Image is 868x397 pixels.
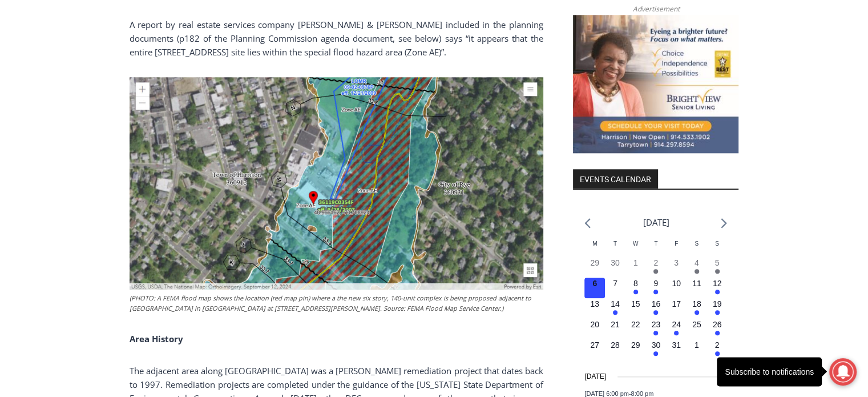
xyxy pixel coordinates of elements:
em: Has events [633,290,638,294]
button: 8 Has events [625,278,646,298]
div: Monday [584,239,605,257]
button: 4 Has events [687,257,707,278]
button: 5 Has events [707,257,728,278]
button: 1 [625,257,646,278]
div: 3 [119,97,124,108]
button: 23 Has events [646,319,667,339]
a: [PERSON_NAME] Read Sanctuary Fall Fest: [DATE] [1,114,165,142]
button: 18 Has events [687,298,707,319]
button: 29 [584,257,605,278]
time: 19 [713,299,722,308]
div: Saturday [687,239,707,257]
time: 22 [631,320,640,329]
em: Has events [653,331,658,335]
button: 9 Has events [646,278,667,298]
time: 29 [631,340,640,350]
span: S [715,240,719,247]
time: 17 [672,299,681,308]
time: 23 [652,320,661,329]
span: Intern @ [DOMAIN_NAME] [298,114,529,139]
button: 15 [625,298,646,319]
button: 27 [584,339,605,360]
time: 12 [713,279,722,288]
button: 10 [666,278,687,298]
em: Has events [653,351,658,356]
div: Wednesday [625,239,646,257]
h4: [PERSON_NAME] Read Sanctuary Fall Fest: [DATE] [9,115,146,141]
button: 31 [666,339,687,360]
button: 2 Has events [707,339,728,360]
em: Has events [715,351,720,356]
em: Has events [653,290,658,294]
button: 16 Has events [646,298,667,319]
time: 24 [672,320,681,329]
time: 21 [611,320,620,329]
div: 6 [133,97,138,108]
a: Next month [721,218,727,228]
img: Brightview Senior Living [573,15,738,153]
em: Has events [674,331,679,335]
li: [DATE] [643,215,669,230]
time: 20 [590,320,599,329]
div: Face Painting [119,34,159,94]
time: 6 [592,279,597,288]
button: 20 [584,319,605,339]
img: (PHOTO: A FEMA flood map shows the location (red map pin) where a the new six story, 140-unit com... [130,77,543,290]
time: 26 [713,320,722,329]
button: 30 [605,257,625,278]
button: 25 [687,319,707,339]
span: F [675,240,678,247]
button: 1 [687,339,707,360]
time: 30 [652,340,661,350]
figcaption: (PHOTO: A FEMA flood map shows the location (red map pin) where a the new six story, 140-unit com... [130,293,543,313]
button: 17 [666,298,687,319]
time: 9 [653,279,658,288]
button: 7 [605,278,625,298]
time: 4 [695,258,699,267]
button: 24 Has events [666,319,687,339]
h2: Events Calendar [573,169,658,189]
em: Has events [653,310,658,315]
button: 11 [687,278,707,298]
button: 12 Has events [707,278,728,298]
a: Previous month [584,218,591,228]
time: 28 [611,340,620,350]
time: 18 [692,299,701,308]
time: 30 [611,258,620,267]
div: / [127,97,130,108]
span: [DATE] 6:00 pm [584,390,628,397]
time: 7 [613,279,617,288]
time: 29 [590,258,599,267]
em: Has events [715,290,720,294]
time: 2 [715,340,720,350]
time: 14 [611,299,620,308]
time: 25 [692,320,701,329]
div: Thursday [646,239,667,257]
em: Has events [715,269,720,274]
div: Apply Now <> summer and RHS senior internships available [288,1,539,111]
b: Area History [130,333,183,344]
button: 22 [625,319,646,339]
button: 2 Has events [646,257,667,278]
time: 2 [653,258,658,267]
span: S [695,240,699,247]
button: 6 [584,278,605,298]
time: 1 [633,258,638,267]
button: 13 [584,298,605,319]
time: 10 [672,279,681,288]
em: Has events [715,310,720,315]
a: Intern @ [DOMAIN_NAME] [274,111,553,142]
button: 14 Has events [605,298,625,319]
time: 27 [590,340,599,350]
span: T [613,240,617,247]
button: 26 Has events [707,319,728,339]
em: Has events [653,269,658,274]
time: 31 [672,340,681,350]
button: 29 [625,339,646,360]
time: 16 [652,299,661,308]
div: Sunday [707,239,728,257]
span: M [592,240,597,247]
div: Tuesday [605,239,625,257]
span: T [654,240,657,247]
